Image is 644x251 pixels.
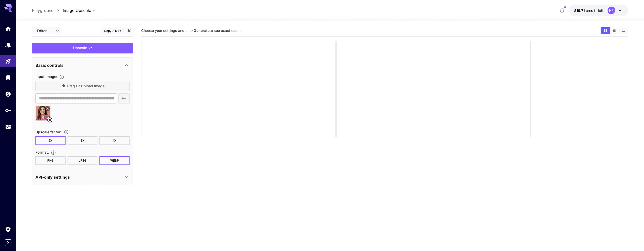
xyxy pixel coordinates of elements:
button: Expand sidebar [5,239,11,246]
button: Show media in list view [619,27,628,34]
div: API-only settings [35,171,130,183]
iframe: Chat Widget [619,227,644,251]
button: Add to library [127,28,131,34]
button: 3X [68,136,98,145]
button: Choose the level of upscaling to be performed on the image. [62,130,71,135]
div: API Keys [5,107,11,114]
div: $19.7081 [574,8,604,13]
button: 4X [99,136,130,145]
div: Home [5,25,11,32]
div: Playground [5,58,11,65]
span: Upscale factor : [35,130,62,134]
button: Show media in grid view [601,27,610,34]
div: Settings [5,226,11,232]
button: Choose the file format for the output image. [49,150,58,155]
span: Format : [35,150,49,154]
a: Playground [32,7,54,13]
button: Specifies the input image to be processed. [57,74,66,79]
div: Show media in grid viewShow media in video viewShow media in list view [600,27,628,34]
p: Basic controls [35,62,64,68]
div: Basic controls [35,59,130,71]
button: 2X [35,136,66,145]
div: Usage [5,124,11,130]
b: Generate [194,28,210,33]
nav: breadcrumb [32,7,63,13]
span: Image Upscale [63,7,91,13]
div: Models [5,42,11,48]
span: $19.71 [574,8,586,13]
p: API-only settings [35,174,70,180]
button: Upscale [32,43,133,53]
button: Copy AIR ID [101,27,124,34]
span: Choose your settings and click to see exact costs. [141,28,242,33]
button: JPEG [68,156,98,165]
div: NP [608,7,615,14]
button: Show media in video view [610,27,619,34]
span: Input Image : [35,74,57,79]
button: $19.7081NP [569,5,628,16]
span: Editor [37,28,53,33]
span: credits left [586,8,604,13]
button: WEBP [99,156,130,165]
div: Wallet [5,91,11,97]
div: Library [5,74,11,81]
span: Upscale [73,45,87,51]
button: PNG [35,156,66,165]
